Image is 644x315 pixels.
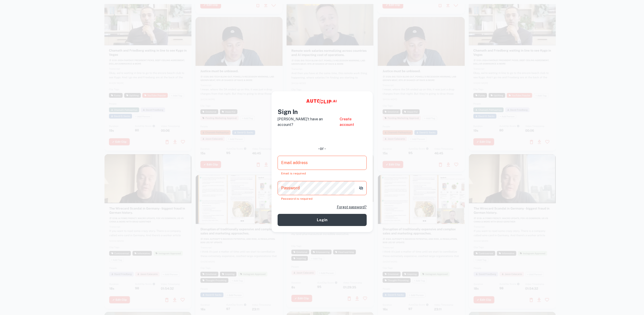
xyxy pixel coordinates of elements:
[287,153,374,307] img: card6.webp
[275,131,369,142] iframe: “使用 Google 账号登录”按钮
[278,107,367,116] h4: Sign In
[281,172,363,175] div: Email is required
[337,204,367,210] a: Forgot password?
[278,214,367,226] button: Login
[281,197,363,200] div: Password is required
[340,116,366,127] a: Create account
[278,116,339,127] p: [PERSON_NAME]'t have an account?
[278,146,367,152] div: - or -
